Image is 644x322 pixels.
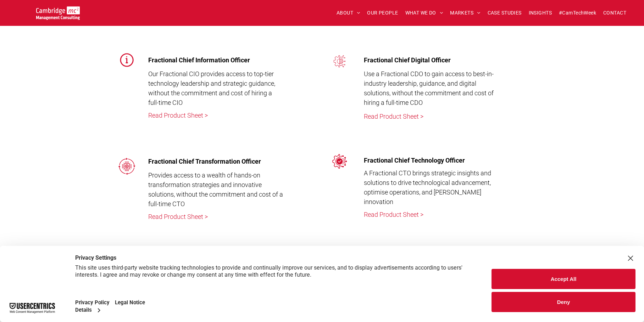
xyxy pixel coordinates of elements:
span: Fractional Chief Transformation Officer [148,158,261,165]
a: Read Product Sheet > [364,113,423,120]
a: ABOUT [333,7,364,18]
span: Provides access to a wealth of hands-on transformation strategies and innovative solutions, witho... [148,171,283,208]
span: Use a Fractional CDO to gain access to best-in-industry leadership, guidance, and digital solutio... [364,70,494,106]
a: WHAT WE DO [402,7,447,18]
span: Our Fractional CIO provides access to top-tier technology leadership and strategic guidance, with... [148,70,275,106]
a: MARKETS [446,7,484,18]
a: OUR PEOPLE [363,7,401,18]
a: CONTACT [600,7,630,18]
span: Fractional Chief Technology Officer [364,157,465,164]
a: INSIGHTS [525,7,555,18]
span: Fractional Chief Information Officer [148,56,250,64]
a: Read Product Sheet > [364,211,423,218]
a: CASE STUDIES [484,7,525,18]
a: #CamTechWeek [555,7,600,18]
a: Read Product Sheet > [148,213,208,220]
span: Fractional Chief Digital Officer [364,56,451,64]
a: Read Product Sheet > [148,112,208,119]
img: Cambridge MC Logo [36,6,80,20]
span: A Fractional CTO brings strategic insights and solutions to drive technological advancement, opti... [364,169,491,205]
